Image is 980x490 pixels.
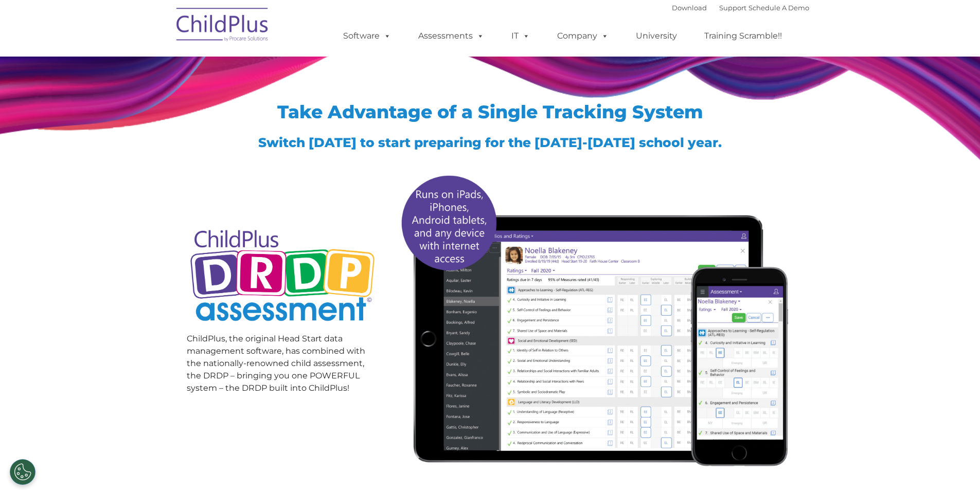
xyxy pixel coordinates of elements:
[187,334,365,393] span: ChildPlus, the original Head Start data management software, has combined with the nationally-ren...
[749,4,809,12] a: Schedule A Demo
[547,26,619,46] a: Company
[171,1,274,52] img: ChildPlus by Procare Solutions
[10,459,35,485] button: Cookies Settings
[501,26,540,46] a: IT
[408,26,494,46] a: Assessments
[694,26,792,46] a: Training Scramble!!
[672,4,707,12] a: Download
[672,4,809,12] font: |
[277,101,703,123] span: Take Advantage of a Single Tracking System
[187,219,379,335] img: Copyright - DRDP Logo
[394,167,794,473] img: All-devices
[333,26,401,46] a: Software
[719,4,746,12] a: Support
[626,26,687,46] a: University
[258,135,722,150] span: Switch [DATE] to start preparing for the [DATE]-[DATE] school year.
